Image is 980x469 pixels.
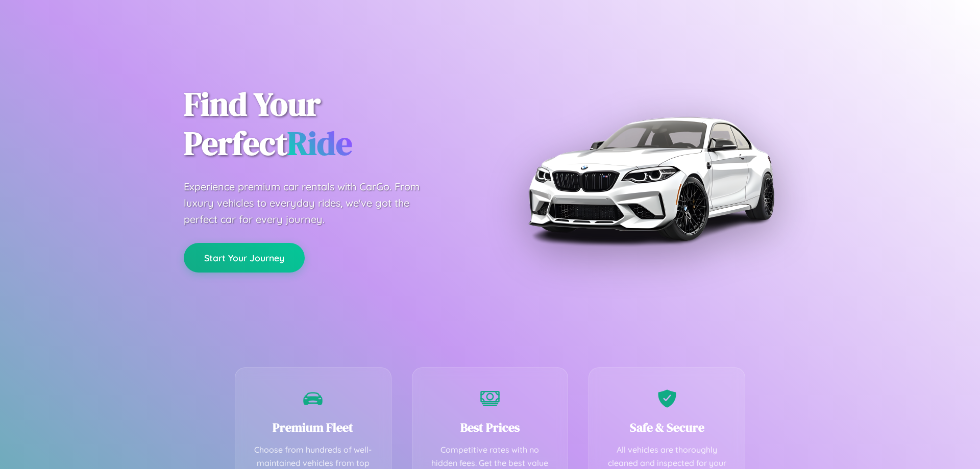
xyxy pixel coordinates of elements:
[523,51,778,306] img: Premium BMW car rental vehicle
[184,85,475,163] h1: Find Your Perfect
[287,121,352,165] span: Ride
[604,419,729,436] h3: Safe & Secure
[184,243,305,273] button: Start Your Journey
[251,419,376,436] h3: Premium Fleet
[184,179,439,228] p: Experience premium car rentals with CarGo. From luxury vehicles to everyday rides, we've got the ...
[428,419,553,436] h3: Best Prices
